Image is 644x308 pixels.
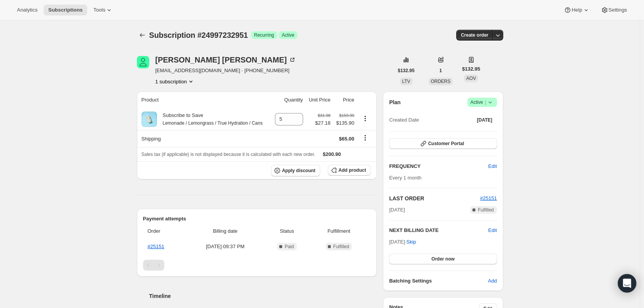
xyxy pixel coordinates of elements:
[472,115,497,125] button: [DATE]
[12,5,42,15] button: Analytics
[402,236,421,248] button: Skip
[143,260,371,271] nav: Pagination
[389,98,401,106] h2: Plan
[142,152,315,157] span: Sales tax (if applicable) is not displayed because it is calculated with each new order.
[149,31,248,39] span: Subscription #24997232951
[155,56,296,64] div: [PERSON_NAME] [PERSON_NAME]
[488,227,497,234] button: Edit
[596,5,632,15] button: Settings
[254,32,274,38] span: Recurring
[157,112,263,127] div: Subscribe to Save
[462,65,480,73] span: $132.95
[406,238,416,246] span: Skip
[389,277,488,285] h6: Batching Settings
[389,206,405,214] span: [DATE]
[389,138,497,149] button: Customer Portal
[339,136,354,142] span: $65.00
[333,244,349,250] span: Fulfilled
[389,162,488,170] h2: FREQUENCY
[323,151,341,157] span: $200.90
[339,167,366,173] span: Add product
[143,215,371,223] h2: Payment attempts
[149,292,377,300] h2: Timeline
[484,160,501,173] button: Edit
[267,227,307,235] span: Status
[609,7,627,13] span: Settings
[478,207,494,213] span: Fulfilled
[359,114,371,123] button: Product actions
[431,79,450,84] span: ORDERS
[389,175,421,181] span: Every 1 month
[389,116,419,124] span: Created Date
[315,119,330,127] span: $27.18
[155,67,296,74] span: [EMAIL_ADDRESS][DOMAIN_NAME] · [PHONE_NUMBER]
[188,243,262,250] span: [DATE] · 09:37 PM
[439,68,442,74] span: 1
[143,223,186,240] th: Order
[483,275,501,287] button: Add
[17,7,37,13] span: Analytics
[470,98,494,106] span: Active
[480,195,497,201] a: #25151
[271,91,305,108] th: Quantity
[432,256,455,262] span: Order now
[485,99,486,105] span: |
[428,140,464,147] span: Customer Portal
[480,195,497,202] button: #25151
[335,119,354,127] span: $135.90
[389,195,480,202] h2: LAST ORDER
[312,227,366,235] span: Fulfillment
[282,32,295,38] span: Active
[339,113,354,118] small: $159.90
[137,56,149,68] span: Barbara Kline
[142,112,157,127] img: product img
[188,227,262,235] span: Billing date
[44,5,87,15] button: Subscriptions
[389,254,497,264] button: Order now
[572,7,582,13] span: Help
[328,165,371,176] button: Add product
[271,165,320,176] button: Apply discount
[466,76,476,81] span: AOV
[137,130,271,147] th: Shipping
[456,30,493,41] button: Create order
[305,91,333,108] th: Unit Price
[618,274,636,293] div: Open Intercom Messenger
[89,5,118,15] button: Tools
[402,79,410,84] span: LTV
[137,91,271,108] th: Product
[285,244,294,250] span: Paid
[282,168,315,174] span: Apply discount
[435,65,447,76] button: 1
[488,162,497,170] span: Edit
[163,120,263,126] small: Lemonade / Lemongrass / True Hydration / Cans
[148,244,164,249] a: #25151
[93,7,105,13] span: Tools
[333,91,357,108] th: Price
[393,65,419,76] button: $132.95
[359,134,371,142] button: Shipping actions
[398,68,415,74] span: $132.95
[48,7,83,13] span: Subscriptions
[477,117,492,123] span: [DATE]
[318,113,330,118] small: $31.98
[389,239,416,245] span: [DATE] ·
[389,227,488,234] h2: NEXT BILLING DATE
[461,32,488,38] span: Create order
[137,30,148,41] button: Subscriptions
[155,78,195,85] button: Product actions
[488,277,497,285] span: Add
[559,5,594,15] button: Help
